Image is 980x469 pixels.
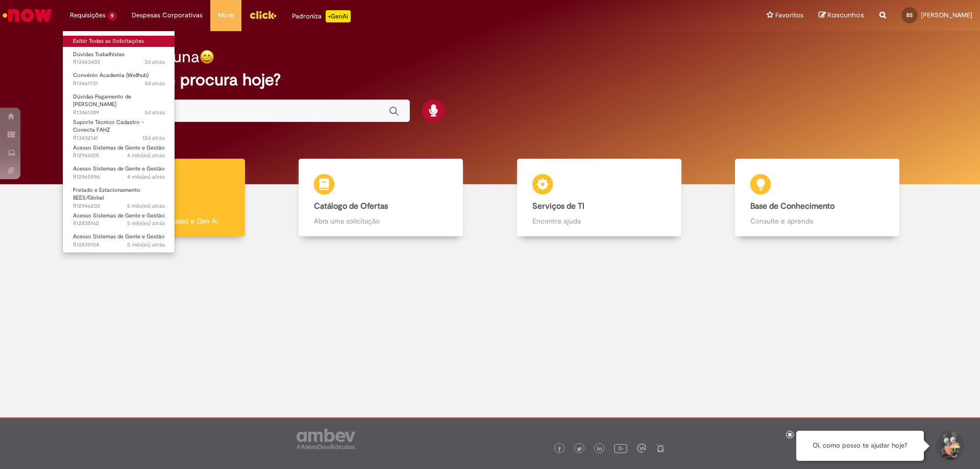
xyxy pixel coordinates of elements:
[144,109,165,116] time: 29/08/2025 10:04:36
[63,231,175,250] a: Aberto R12835154 : Acesso Sistemas de Gente e Gestão
[73,233,165,240] span: Acesso Sistemas de Gente e Gestão
[775,10,803,20] span: Favoritos
[127,219,165,227] span: 5 mês(es) atrás
[750,216,884,226] p: Consulte e aprenda
[63,163,175,182] a: Aberto R12965996 : Acesso Sistemas de Gente e Gestão
[73,186,140,202] span: Fretado e Estacionamento BEES/Global
[73,118,144,134] span: Suporte Técnico Cadastro - Conecta FAHZ
[127,152,165,159] time: 22/04/2025 14:33:24
[127,202,165,210] time: 14/04/2025 13:58:53
[314,201,388,211] b: Catálogo de Ofertas
[597,446,602,452] img: logo_footer_linkedin.png
[637,443,646,453] img: logo_footer_workplace.png
[73,93,131,109] span: Dúvidas Pagamento de [PERSON_NAME]
[73,165,165,172] span: Acesso Sistemas de Gente e Gestão
[63,36,175,47] a: Exibir Todas as Solicitações
[73,202,165,210] span: R12946203
[144,109,165,116] span: 3d atrás
[249,7,277,22] img: click_logo_yellow_360x200.png
[73,152,165,160] span: R12966015
[297,429,355,449] img: logo_footer_ambev_rotulo_gray.png
[906,12,913,18] span: BS
[127,152,165,159] span: 4 mês(es) atrás
[750,201,835,211] b: Base de Conhecimento
[73,212,165,219] span: Acesso Sistemas de Gente e Gestão
[73,58,165,66] span: R13463403
[921,11,972,19] span: [PERSON_NAME]
[73,144,165,152] span: Acesso Sistemas de Gente e Gestão
[1,5,54,26] img: ServiceNow
[73,134,165,142] span: R13432141
[934,431,965,461] button: Iniciar Conversa de Suporte
[127,173,165,181] span: 4 mês(es) atrás
[314,216,448,226] p: Abra uma solicitação
[326,10,351,22] p: +GenAi
[614,441,627,455] img: logo_footer_youtube.png
[490,159,708,237] a: Serviços de TI Encontre ajuda
[292,10,351,22] div: Padroniza
[88,71,892,89] h2: O que você procura hoje?
[656,443,665,453] img: logo_footer_naosei.png
[708,159,927,237] a: Base de Conhecimento Consulte e aprenda
[54,159,272,237] a: Tirar dúvidas Tirar dúvidas com Lupi Assist e Gen Ai
[144,58,165,66] span: 3d atrás
[144,80,165,87] span: 3d atrás
[819,11,864,20] a: Rascunhos
[63,70,175,89] a: Aberto R13461721 : Convênio Academia (Wellhub)
[127,173,165,181] time: 22/04/2025 14:30:54
[796,431,924,461] div: Oi, como posso te ajudar hoje?
[144,58,165,66] time: 29/08/2025 16:21:24
[108,12,116,20] span: 9
[63,91,175,113] a: Aberto R13461309 : Dúvidas Pagamento de Salário
[532,201,584,211] b: Serviços de TI
[63,210,175,229] a: Aberto R12835162 : Acesso Sistemas de Gente e Gestão
[557,447,562,452] img: logo_footer_facebook.png
[127,202,165,210] span: 5 mês(es) atrás
[73,80,165,88] span: R13461721
[200,50,214,64] img: happy-face.png
[63,142,175,161] a: Aberto R12966015 : Acesso Sistemas de Gente e Gestão
[127,241,165,249] span: 5 mês(es) atrás
[127,241,165,249] time: 20/03/2025 14:41:13
[73,51,125,58] span: Dúvidas Trabalhistas
[70,10,106,20] span: Requisições
[132,10,203,20] span: Despesas Corporativas
[827,10,864,20] span: Rascunhos
[63,49,175,68] a: Aberto R13463403 : Dúvidas Trabalhistas
[127,219,165,227] time: 20/03/2025 14:42:33
[63,117,175,139] a: Aberto R13432141 : Suporte Técnico Cadastro - Conecta FAHZ
[218,10,234,20] span: More
[63,185,175,207] a: Aberto R12946203 : Fretado e Estacionamento BEES/Global
[142,134,165,142] span: 12d atrás
[144,80,165,87] time: 29/08/2025 11:04:05
[73,173,165,181] span: R12965996
[73,71,149,79] span: Convênio Academia (Wellhub)
[73,241,165,249] span: R12835154
[532,216,666,226] p: Encontre ajuda
[272,159,491,237] a: Catálogo de Ofertas Abra uma solicitação
[73,109,165,117] span: R13461309
[577,447,582,452] img: logo_footer_twitter.png
[142,134,165,142] time: 20/08/2025 11:59:46
[73,219,165,228] span: R12835162
[62,31,175,253] ul: Requisições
